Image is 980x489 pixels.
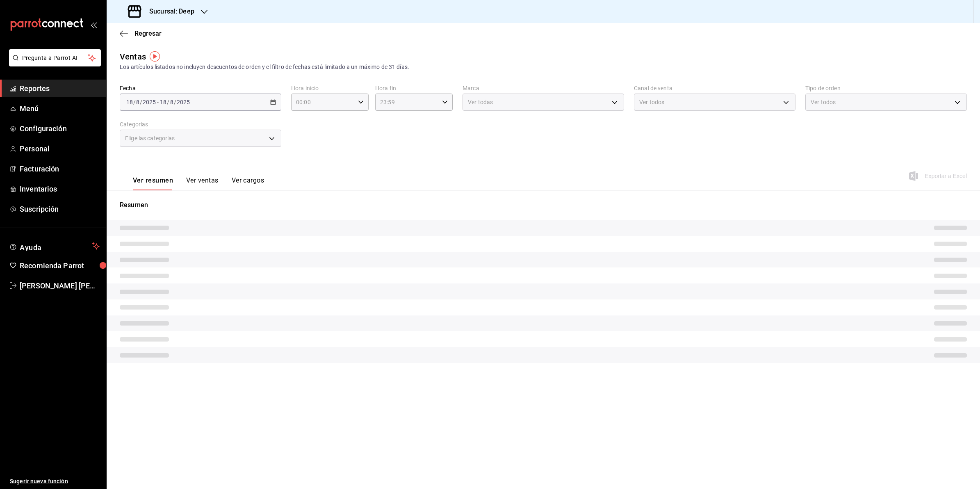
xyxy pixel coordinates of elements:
span: Regresar [134,30,162,37]
label: Categorías [120,121,281,127]
div: navigation tabs [133,176,264,190]
button: Pregunta a Parrot AI [9,49,101,66]
span: / [140,99,142,105]
span: Ver todas [468,98,493,106]
div: Los artículos listados no incluyen descuentos de orden y el filtro de fechas está limitado a un m... [120,63,967,71]
span: / [133,99,136,105]
span: Facturación [20,163,100,174]
input: -- [126,99,133,105]
label: Canal de venta [634,85,795,91]
label: Tipo de orden [805,85,967,91]
span: Recomienda Parrot [20,260,100,271]
span: / [167,99,169,105]
span: Inventarios [20,183,100,194]
input: -- [160,99,167,105]
span: [PERSON_NAME] [PERSON_NAME] [20,280,100,291]
span: Ayuda [20,241,89,251]
span: Ver todos [639,98,664,106]
span: Ver todos [811,98,836,106]
label: Fecha [120,85,281,91]
button: Ver ventas [186,176,219,190]
p: Resumen [120,200,967,210]
button: Regresar [120,30,162,37]
span: - [157,99,159,105]
button: Ver resumen [133,176,173,190]
label: Hora fin [375,85,453,91]
a: Pregunta a Parrot AI [6,59,101,68]
label: Marca [463,85,624,91]
input: ---- [176,99,190,105]
span: Reportes [20,83,100,94]
h3: Sucursal: Deep [143,7,194,16]
span: Menú [20,103,100,114]
button: Ver cargos [232,176,264,190]
label: Hora inicio [291,85,369,91]
span: Suscripción [20,203,100,215]
span: / [174,99,176,105]
input: -- [170,99,174,105]
input: ---- [142,99,156,105]
div: Ventas [120,50,146,63]
span: Personal [20,143,100,154]
span: Elige las categorías [125,134,175,142]
button: open_drawer_menu [90,21,97,28]
span: Sugerir nueva función [10,477,100,486]
span: Configuración [20,123,100,134]
img: Tooltip marker [150,51,160,62]
span: Pregunta a Parrot AI [22,54,88,62]
input: -- [136,99,140,105]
